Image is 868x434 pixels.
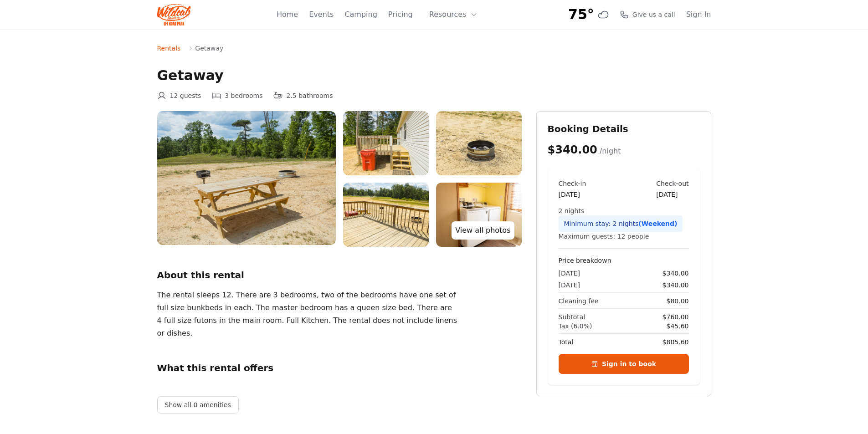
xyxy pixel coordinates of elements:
a: View all photos [452,221,514,240]
span: [DATE] [559,281,580,290]
div: [DATE] [656,190,688,199]
div: Check-out [656,179,688,188]
span: Give us a call [632,10,675,19]
span: /night [600,147,621,155]
a: Home [277,9,298,20]
button: Resources [424,5,483,24]
span: $805.60 [663,337,689,347]
h4: Price breakdown [559,256,689,265]
button: Show all 0 amenities [157,396,239,414]
span: 2.5 bathrooms [286,91,333,100]
a: Camping [344,9,377,20]
a: Events [309,9,334,20]
h2: What this rental offers [157,362,522,374]
a: Give us a call [620,10,675,19]
img: Wildcat Logo [157,4,191,26]
img: WildcatOffroad_Getaway%2029.jpg [343,183,429,247]
img: WildcatOffroad_Getaway%2031%20.jpg [343,111,429,175]
span: Cleaning fee [559,296,599,306]
span: Total [559,337,574,347]
div: 2 nights [559,206,689,215]
a: Rentals [157,44,181,53]
span: 3 bedrooms [225,91,262,100]
span: Subtotal [559,312,586,322]
span: $760.00 [663,312,689,322]
span: $340.00 [663,281,689,290]
a: Pricing [388,9,413,20]
h2: Booking Details [548,123,700,135]
span: 12 guests [170,91,201,100]
div: [DATE] [559,190,586,199]
span: (Weekend) [638,220,677,227]
div: Check-in [559,179,586,188]
img: WildcatOffroad_Getaway%2032.jpg [157,111,336,245]
a: Sign in to book [559,354,689,374]
h2: About this rental [157,269,522,281]
div: The rental sleeps 12. There are 3 bedrooms, two of the bedrooms have one set of full size bunkbed... [157,289,459,340]
span: $80.00 [667,296,689,306]
nav: Breadcrumb [157,44,711,53]
img: WildcatOffroad_Getaway%2028%20.jpg [436,183,522,247]
span: $340.00 [663,269,689,278]
span: Getaway [195,44,223,53]
h1: Getaway [157,67,711,84]
a: Sign In [686,9,711,20]
span: [DATE] [559,269,580,278]
span: $340.00 [548,143,597,156]
span: $45.60 [667,322,689,331]
div: Minimum stay: 2 nights [559,215,683,232]
span: 75° [568,6,594,23]
span: Tax (6.0%) [559,322,592,331]
img: WildcatOffroad_Getaway%2030%20.jpg [436,111,522,175]
div: Maximum guests: 12 people [559,232,689,241]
